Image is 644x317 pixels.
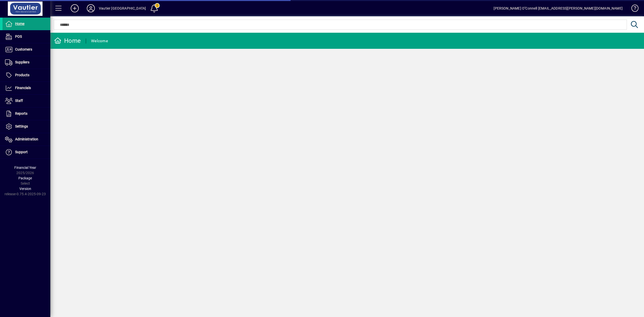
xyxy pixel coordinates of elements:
[14,166,36,170] span: Financial Year
[15,150,28,154] span: Support
[19,187,31,191] span: Version
[15,60,29,64] span: Suppliers
[3,43,50,56] a: Customers
[15,124,28,128] span: Settings
[3,69,50,82] a: Products
[67,4,83,13] button: Add
[3,133,50,146] a: Administration
[18,176,32,180] span: Package
[3,56,50,69] a: Suppliers
[15,73,29,77] span: Products
[494,4,623,12] div: [PERSON_NAME] O''Connell [EMAIL_ADDRESS][PERSON_NAME][DOMAIN_NAME]
[15,47,32,51] span: Customers
[3,120,50,133] a: Settings
[15,99,23,103] span: Staff
[15,137,38,141] span: Administration
[3,30,50,43] a: POS
[91,37,108,45] div: Welcome
[628,1,638,17] a: Knowledge Base
[15,111,27,115] span: Reports
[15,86,31,90] span: Financials
[83,4,99,13] button: Profile
[15,34,22,38] span: POS
[3,95,50,107] a: Staff
[15,22,24,26] span: Home
[3,82,50,94] a: Financials
[3,146,50,158] a: Support
[54,37,81,45] div: Home
[3,107,50,120] a: Reports
[99,4,146,12] div: Vautier [GEOGRAPHIC_DATA]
